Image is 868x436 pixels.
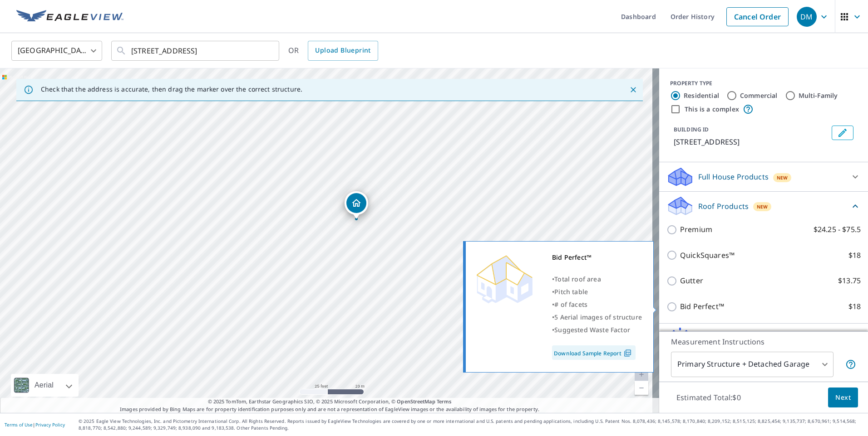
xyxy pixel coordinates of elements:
[437,398,452,405] a: Terms
[666,195,861,217] div: Roof ProductsNew
[799,91,838,100] label: Multi-Family
[11,38,102,63] div: [GEOGRAPHIC_DATA]
[671,352,833,377] div: Primary Structure + Detached Garage
[680,301,724,312] p: Bid Perfect™
[848,301,861,312] p: $18
[554,287,588,296] span: Pitch table
[680,275,703,286] p: Gutter
[740,91,778,100] label: Commercial
[838,275,861,286] p: $13.75
[674,136,828,147] p: [STREET_ADDRESS]
[5,421,33,428] a: Terms of Use
[835,392,851,403] span: Next
[345,191,368,219] div: Dropped pin, building 1, Residential property, 4700 N Calle Lampara Tucson, AZ 85718
[552,311,642,324] div: •
[848,250,861,261] p: $18
[11,374,79,397] div: Aerial
[552,298,642,311] div: •
[627,84,639,96] button: Close
[757,203,768,210] span: New
[554,300,587,309] span: # of facets
[552,251,642,264] div: Bid Perfect™
[397,398,435,405] a: OpenStreetMap
[288,41,378,61] div: OR
[685,105,739,114] label: This is a complex
[670,79,857,87] div: PROPERTY TYPE
[797,7,817,27] div: DM
[674,126,709,133] p: BUILDING ID
[698,171,769,182] p: Full House Products
[554,325,630,334] span: Suggested Waste Factor
[552,286,642,298] div: •
[845,359,856,370] span: Your report will include the primary structure and a detached garage if one exists.
[814,224,861,235] p: $24.25 - $75.5
[35,421,65,428] a: Privacy Policy
[684,91,719,100] label: Residential
[473,251,536,305] img: Premium
[32,374,56,397] div: Aerial
[554,313,642,321] span: 5 Aerial images of structure
[552,345,636,360] a: Download Sample Report
[666,166,861,188] div: Full House ProductsNew
[680,250,735,261] p: QuickSquares™
[554,275,601,283] span: Total roof area
[828,388,858,408] button: Next
[131,38,261,63] input: Search by address or latitude-longitude
[79,418,863,431] p: © 2025 Eagle View Technologies, Inc. and Pictometry International Corp. All Rights Reserved. Repo...
[308,41,378,61] a: Upload Blueprint
[315,45,370,56] span: Upload Blueprint
[208,398,452,406] span: © 2025 TomTom, Earthstar Geographics SIO, © 2025 Microsoft Corporation, ©
[635,381,648,395] a: Current Level 20, Zoom Out
[698,201,749,212] p: Roof Products
[552,324,642,336] div: •
[669,388,748,407] p: Estimated Total: $0
[16,10,123,24] img: EV Logo
[671,336,856,347] p: Measurement Instructions
[777,174,788,181] span: New
[621,349,634,357] img: Pdf Icon
[680,224,712,235] p: Premium
[5,422,65,427] p: |
[666,327,861,349] div: Solar ProductsNew
[552,273,642,286] div: •
[41,85,302,93] p: Check that the address is accurate, then drag the marker over the correct structure.
[726,7,789,26] a: Cancel Order
[832,126,853,140] button: Edit building 1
